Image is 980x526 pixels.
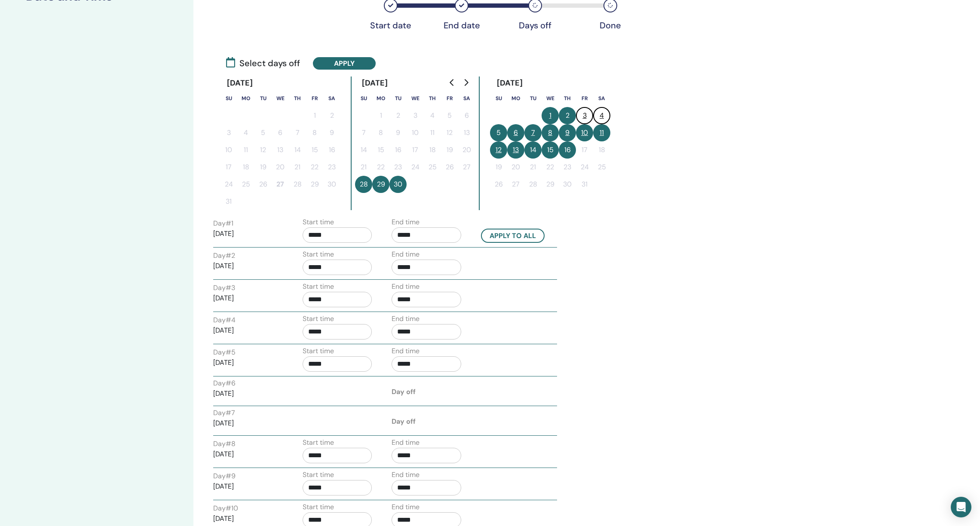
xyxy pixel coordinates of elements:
[303,217,334,227] label: Start time
[306,90,323,107] th: Friday
[372,90,389,107] th: Monday
[490,176,507,193] button: 26
[392,217,420,227] label: End time
[445,74,459,91] button: Go to previous month
[593,159,610,176] button: 25
[524,90,542,107] th: Tuesday
[213,388,283,399] p: [DATE]
[306,159,323,176] button: 22
[289,176,306,193] button: 28
[272,141,289,159] button: 13
[458,107,475,124] button: 6
[559,141,576,159] button: 16
[213,439,236,449] label: Day # 8
[289,159,306,176] button: 21
[303,346,334,356] label: Start time
[355,159,372,176] button: 21
[213,481,283,492] p: [DATE]
[289,90,306,107] th: Thursday
[542,141,559,159] button: 15
[458,90,475,107] th: Saturday
[542,90,559,107] th: Wednesday
[303,470,334,480] label: Start time
[407,159,424,176] button: 24
[392,387,416,397] div: Day off
[542,124,559,141] button: 8
[507,141,524,159] button: 13
[237,90,254,107] th: Monday
[507,124,524,141] button: 6
[559,90,576,107] th: Thursday
[213,293,283,303] p: [DATE]
[213,418,283,428] p: [DATE]
[441,124,458,141] button: 12
[490,76,530,90] div: [DATE]
[441,159,458,176] button: 26
[424,107,441,124] button: 4
[459,74,473,91] button: Go to next month
[254,124,272,141] button: 5
[323,107,340,124] button: 2
[392,281,420,292] label: End time
[576,124,593,141] button: 10
[372,107,389,124] button: 1
[272,159,289,176] button: 20
[372,176,389,193] button: 29
[576,141,593,159] button: 17
[254,159,272,176] button: 19
[407,141,424,159] button: 17
[213,315,236,325] label: Day # 4
[407,90,424,107] th: Wednesday
[237,124,254,141] button: 4
[593,107,610,124] button: 4
[355,176,372,193] button: 28
[441,107,458,124] button: 5
[323,141,340,159] button: 16
[542,159,559,176] button: 22
[323,176,340,193] button: 30
[507,176,524,193] button: 27
[220,176,237,193] button: 24
[576,176,593,193] button: 31
[490,90,507,107] th: Sunday
[389,176,407,193] button: 30
[237,141,254,159] button: 11
[303,437,334,448] label: Start time
[576,90,593,107] th: Friday
[213,283,235,293] label: Day # 3
[524,159,542,176] button: 21
[407,124,424,141] button: 10
[951,497,971,517] div: Open Intercom Messenger
[441,90,458,107] th: Friday
[389,141,407,159] button: 16
[369,20,412,31] div: Start date
[542,176,559,193] button: 29
[481,229,545,243] button: Apply to all
[220,193,237,210] button: 31
[392,314,420,324] label: End time
[213,408,235,418] label: Day # 7
[458,159,475,176] button: 27
[213,251,235,261] label: Day # 2
[593,141,610,159] button: 18
[289,141,306,159] button: 14
[392,416,416,427] div: Day off
[254,90,272,107] th: Tuesday
[355,76,395,90] div: [DATE]
[323,159,340,176] button: 23
[440,20,483,31] div: End date
[559,176,576,193] button: 30
[213,325,283,336] p: [DATE]
[226,57,300,70] span: Select days off
[306,141,323,159] button: 15
[220,159,237,176] button: 17
[254,176,272,193] button: 26
[407,107,424,124] button: 3
[323,90,340,107] th: Saturday
[372,141,389,159] button: 15
[514,20,557,31] div: Days off
[220,90,237,107] th: Sunday
[303,502,334,512] label: Start time
[355,141,372,159] button: 14
[392,437,420,448] label: End time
